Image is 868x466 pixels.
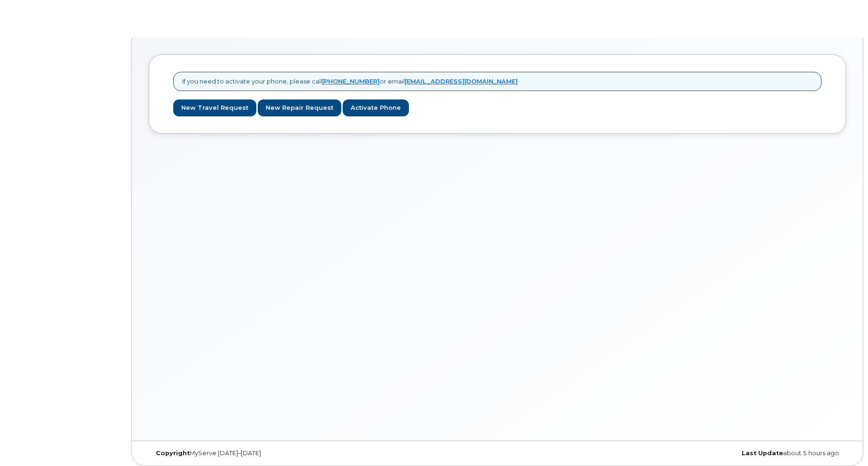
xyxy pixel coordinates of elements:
strong: Copyright [156,450,190,457]
p: If you need to activate your phone, please call or email [182,77,518,86]
div: MyServe [DATE]–[DATE] [149,450,381,457]
strong: Last Update [742,450,783,457]
a: Activate Phone [343,99,409,117]
a: New Travel Request [173,99,256,117]
a: New Repair Request [258,99,341,117]
a: [EMAIL_ADDRESS][DOMAIN_NAME] [405,77,518,85]
div: about 5 hours ago [614,450,846,457]
a: [PHONE_NUMBER] [322,77,380,85]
